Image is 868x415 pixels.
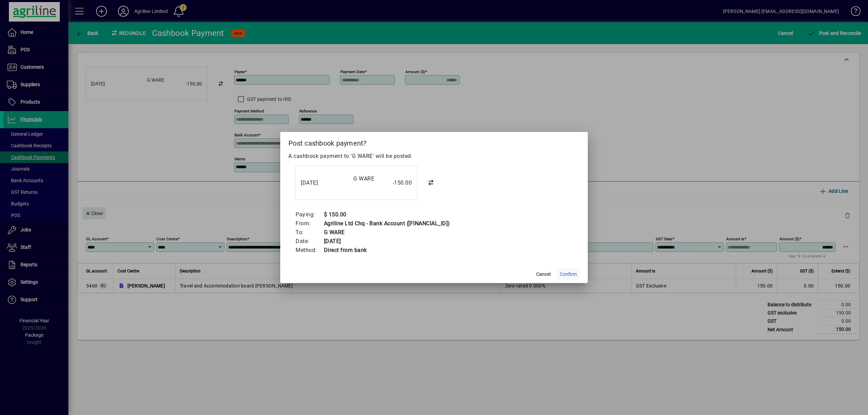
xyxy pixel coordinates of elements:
[324,237,450,246] td: [DATE]
[288,152,580,160] p: A cashbook payment to 'G WARE' will be posted.
[301,179,328,187] div: [DATE]
[536,271,551,278] span: Cancel
[295,210,324,219] td: Paying:
[560,271,577,278] span: Confirm
[324,246,450,255] td: Direct from bank
[295,228,324,237] td: To:
[295,246,324,255] td: Method:
[353,175,374,182] span: G WARE
[324,210,450,219] td: $ 150.00
[532,268,554,280] button: Cancel
[280,132,588,152] h2: Post cashbook payment?
[324,219,450,228] td: Agriline Ltd Chq - Bank Account ([FINANCIAL_ID])
[295,219,324,228] td: From:
[378,179,412,187] div: -150.00
[557,268,580,280] button: Confirm
[324,228,450,237] td: G WARE
[295,237,324,246] td: Date:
